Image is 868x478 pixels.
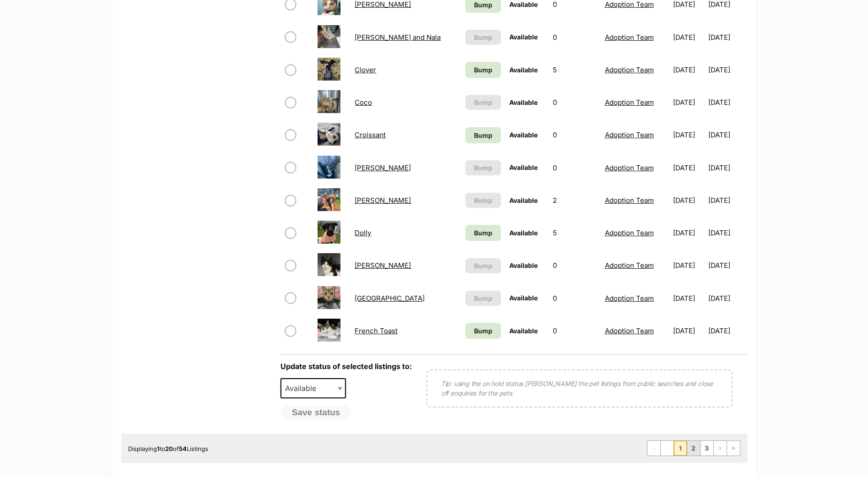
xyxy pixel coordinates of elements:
a: Adoption Team [605,261,654,270]
td: [DATE] [669,152,707,184]
span: Available [509,261,538,269]
a: Adoption Team [605,228,654,237]
td: [DATE] [708,315,746,347]
a: [PERSON_NAME] [355,261,411,270]
a: Adoption Team [605,33,654,42]
a: Adoption Team [605,65,654,74]
a: Croissant [355,130,386,139]
a: Bump [465,323,501,339]
td: 0 [549,152,600,184]
span: Available [509,131,538,139]
td: 2 [549,185,600,216]
a: [PERSON_NAME] and Nala [355,33,441,42]
a: [GEOGRAPHIC_DATA] [355,294,425,303]
span: Bump [474,33,492,42]
span: Available [509,66,538,74]
a: [PERSON_NAME] [355,163,411,172]
a: Adoption Team [605,98,654,107]
button: Bump [465,30,501,45]
td: [DATE] [669,87,707,118]
span: Available [509,163,538,171]
td: [DATE] [708,22,746,53]
a: Coco [355,98,372,107]
td: [DATE] [669,282,707,314]
button: Bump [465,160,501,175]
td: [DATE] [669,119,707,151]
td: 0 [549,315,600,347]
td: 0 [549,87,600,118]
span: Available [509,98,538,106]
span: Previous page [661,441,674,456]
a: French Toast [355,326,398,335]
td: [DATE] [708,217,746,249]
td: 0 [549,282,600,314]
td: [DATE] [669,250,707,281]
span: Bump [474,130,492,140]
span: Bump [474,98,492,107]
td: 5 [549,217,600,249]
span: Available [509,33,538,41]
a: Dolly [355,228,371,237]
span: Bump [474,293,492,303]
td: [DATE] [708,185,746,216]
td: [DATE] [708,152,746,184]
button: Bump [465,95,501,110]
a: Adoption Team [605,326,654,335]
td: 0 [549,250,600,281]
a: Bump [465,225,501,241]
a: Page 3 [701,441,713,456]
span: Bump [474,228,492,238]
td: [DATE] [708,54,746,86]
td: 0 [549,119,600,151]
td: 5 [549,54,600,86]
a: Clover [355,65,376,74]
button: Bump [465,258,501,273]
span: Bump [474,196,492,205]
a: Bump [465,62,501,78]
a: Bump [465,127,501,143]
a: Next page [714,441,727,456]
span: Available [509,196,538,204]
p: Tip: using the on hold status [PERSON_NAME] the pet listings from public searches and close off e... [441,379,718,398]
nav: Pagination [647,440,740,456]
span: Bump [474,326,492,336]
td: [DATE] [708,250,746,281]
button: Save status [280,405,352,420]
td: [DATE] [669,54,707,86]
span: Available [509,327,538,335]
td: [DATE] [708,87,746,118]
label: Update status of selected listings to: [280,362,412,371]
span: Available [509,0,538,8]
span: Page 1 [674,441,687,456]
td: [DATE] [708,282,746,314]
a: Last page [727,441,740,456]
a: Adoption Team [605,130,654,139]
button: Bump [465,291,501,306]
span: Available [509,229,538,237]
span: Bump [474,163,492,173]
a: Adoption Team [605,196,654,205]
td: [DATE] [669,217,707,249]
td: [DATE] [669,22,707,53]
span: Bump [474,65,492,75]
td: 0 [549,22,600,53]
strong: 1 [157,445,160,452]
button: Bump [465,193,501,208]
strong: 20 [165,445,173,452]
a: [PERSON_NAME] [355,196,411,205]
td: [DATE] [708,119,746,151]
td: [DATE] [669,315,707,347]
span: Available [280,378,346,398]
span: First page [647,441,660,456]
span: Available [281,382,325,395]
a: Page 2 [687,441,700,456]
a: Adoption Team [605,163,654,172]
strong: 54 [179,445,187,452]
td: [DATE] [669,185,707,216]
a: Adoption Team [605,294,654,303]
span: Bump [474,261,492,271]
span: Available [509,294,538,302]
span: Displaying to of Listings [128,445,208,452]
